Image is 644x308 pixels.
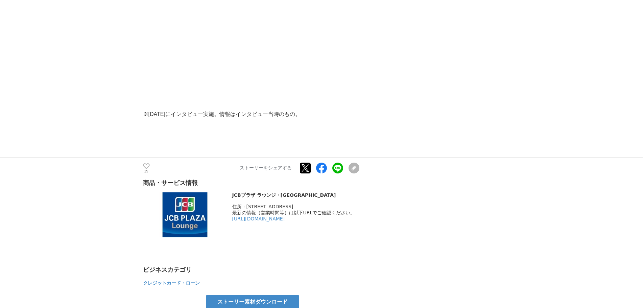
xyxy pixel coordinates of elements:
[232,216,285,221] a: [URL][DOMAIN_NAME]
[143,282,200,285] a: クレジットカード・ローン
[143,110,359,119] p: ※[DATE]にインタビュー実施。情報はインタビュー当時のもの。
[232,204,293,209] span: 住所：[STREET_ADDRESS]
[143,170,150,173] p: 19
[143,192,224,238] img: thumbnail_c5971200-44dc-11ef-add1-35de45be4cea.png
[240,165,292,171] p: ストーリーをシェアする
[232,210,355,215] span: 最新の情報（営業時間等）は以下URLでご確認ください。
[143,179,359,187] div: 商品・サービス情報
[143,280,200,286] span: クレジットカード・ローン
[232,192,359,198] div: JCBプラザ ラウンジ・[GEOGRAPHIC_DATA]
[143,266,359,274] div: ビジネスカテゴリ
